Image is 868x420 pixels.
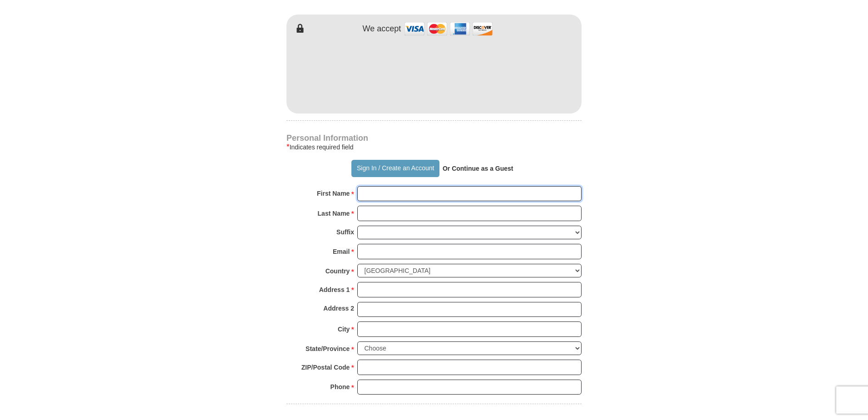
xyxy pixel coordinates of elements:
[325,265,350,277] strong: Country
[333,245,350,258] strong: Email
[319,283,350,296] strong: Address 1
[363,24,401,34] h4: We accept
[443,165,513,172] strong: Or Continue as a Guest
[330,380,350,393] strong: Phone
[286,134,582,142] h4: Personal Information
[286,142,582,153] div: Indicates required field
[336,226,354,238] strong: Suffix
[403,19,494,39] img: credit cards accepted
[317,187,350,200] strong: First Name
[323,302,354,315] strong: Address 2
[338,323,350,336] strong: City
[301,361,350,374] strong: ZIP/Postal Code
[351,160,439,177] button: Sign In / Create an Account
[306,342,350,355] strong: State/Province
[318,207,350,220] strong: Last Name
